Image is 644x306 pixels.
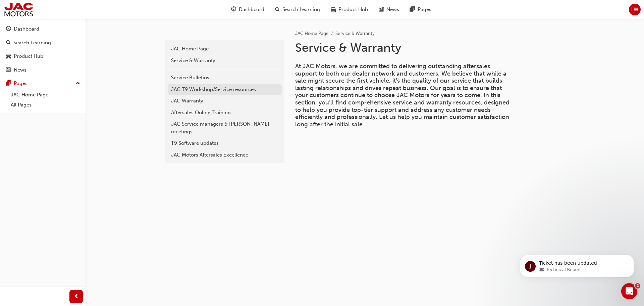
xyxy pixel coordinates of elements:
a: JAC Home Page [8,90,83,100]
a: guage-iconDashboard [226,3,270,16]
span: news-icon [379,5,384,14]
a: JAC Warranty [168,95,282,107]
button: DashboardSearch LearningProduct HubNews [3,21,83,77]
div: Product Hub [14,52,43,60]
span: search-icon [275,5,280,14]
span: news-icon [6,67,11,73]
button: Pages [3,77,83,90]
span: prev-icon [74,293,79,301]
a: pages-iconPages [405,3,437,16]
span: up-icon [75,79,80,88]
span: guage-icon [231,5,236,14]
li: Service & Warranty [335,30,375,38]
span: car-icon [6,53,11,59]
div: T9 Software updates [171,139,278,147]
a: JAC Service managers & [PERSON_NAME] meetings [168,118,282,137]
div: Pages [14,80,28,87]
div: Aftersales Online Training [171,109,278,117]
span: Product Hub [338,6,368,13]
iframe: Intercom notifications message [510,241,644,288]
h1: Service & Warranty [295,40,515,55]
span: Search Learning [282,6,320,13]
div: JAC Service managers & [PERSON_NAME] meetings [171,120,278,135]
a: JAC Home Page [295,31,329,36]
a: Aftersales Online Training [168,107,282,119]
a: JAC T9 Workshop/Service resources [168,84,282,95]
a: T9 Software updates [168,137,282,149]
a: news-iconNews [373,3,405,16]
a: Dashboard [3,23,83,35]
button: LW [629,4,641,15]
a: News [3,64,83,76]
img: jac-portal [3,2,34,17]
span: At JAC Motors, we are committed to delivering outstanding aftersales support to both our dealer n... [295,62,511,128]
div: JAC Motors Aftersales Excellence [171,151,278,159]
a: Service & Warranty [168,55,282,67]
span: Dashboard [239,6,264,13]
span: pages-icon [410,5,415,14]
div: Search Learning [13,39,51,47]
span: guage-icon [6,26,11,32]
a: search-iconSearch Learning [270,3,325,16]
a: All Pages [8,100,83,110]
div: Dashboard [14,25,39,33]
span: Pages [418,6,431,13]
div: News [14,66,26,74]
span: LW [631,6,638,13]
div: JAC T9 Workshop/Service resources [171,86,278,93]
a: Service Bulletins [168,72,282,84]
div: Service & Warranty [171,57,278,64]
iframe: Intercom live chat [621,283,637,299]
a: car-iconProduct Hub [325,3,373,16]
a: Product Hub [3,50,83,62]
span: News [386,6,399,13]
span: search-icon [6,40,11,46]
a: Search Learning [3,37,83,49]
div: JAC Warranty [171,97,278,105]
span: car-icon [331,5,336,14]
div: JAC Home Page [171,45,278,53]
a: JAC Home Page [168,43,282,55]
div: Service Bulletins [171,74,278,82]
a: JAC Motors Aftersales Excellence [168,149,282,161]
span: pages-icon [6,81,11,87]
span: 2 [635,283,640,289]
